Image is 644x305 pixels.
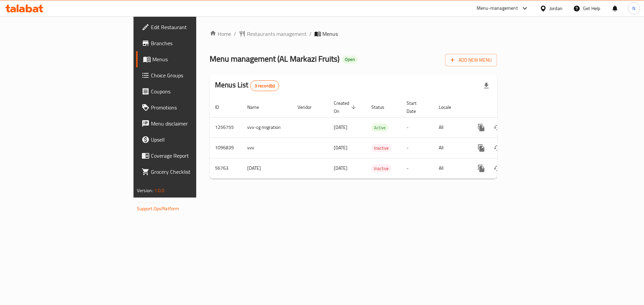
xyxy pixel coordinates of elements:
span: Restaurants management [247,30,307,38]
div: Menu-management [477,4,518,12]
button: Change Status [489,160,505,176]
span: Choice Groups [151,71,236,79]
span: Grocery Checklist [151,168,236,176]
span: [DATE] [334,164,347,172]
div: Open [342,56,358,64]
td: - [401,117,433,138]
a: Grocery Checklist [136,164,241,180]
span: N [632,5,635,12]
div: Active [371,124,388,132]
a: Coverage Report [136,148,241,164]
a: Menus [136,51,241,67]
button: more [473,120,489,136]
span: Name [247,103,268,111]
table: enhanced table [210,97,543,179]
span: [DATE] [334,143,347,152]
li: / [309,30,312,38]
button: Add New Menu [445,54,497,66]
nav: breadcrumb [210,30,497,38]
span: Active [371,124,388,132]
span: Promotions [151,103,236,111]
span: Coupons [151,87,236,95]
span: Inactive [371,144,391,152]
div: Inactive [371,164,391,172]
td: All [433,158,468,178]
span: Add New Menu [450,56,492,64]
div: Jordan [549,5,562,12]
td: All [433,117,468,138]
a: Branches [136,35,241,51]
a: Promotions [136,99,241,116]
div: Total records count [250,80,279,91]
span: Get support on: [137,198,168,206]
span: Status [371,103,393,111]
a: Menu disclaimer [136,116,241,132]
span: Branches [151,39,236,47]
span: Created On [334,99,358,115]
div: Export file [478,78,494,94]
span: Menus [152,55,236,63]
button: Change Status [489,140,505,156]
h2: Menus List [215,80,279,91]
button: more [473,160,489,176]
span: Vendor [298,103,320,111]
a: Upsell [136,132,241,148]
td: vvv [242,138,292,158]
a: Support.OpsPlatform [137,204,179,213]
a: Coupons [136,83,241,99]
span: Version: [137,186,153,195]
span: Start Date [407,99,425,115]
span: 3 record(s) [251,83,279,89]
td: [DATE] [242,158,292,178]
span: Menu disclaimer [151,120,236,128]
div: Inactive [371,144,391,152]
span: Menu management ( AL Markazi Fruits ) [210,51,339,66]
span: Upsell [151,136,236,144]
td: - [401,158,433,178]
td: - [401,138,433,158]
button: more [473,140,489,156]
td: All [433,138,468,158]
button: Change Status [489,120,505,136]
span: ID [215,103,228,111]
span: Menus [322,30,338,38]
span: Inactive [371,165,391,172]
span: Coverage Report [151,152,236,160]
span: Locale [439,103,460,111]
a: Restaurants management [239,30,307,38]
span: Edit Restaurant [151,23,236,31]
span: Open [342,57,358,62]
span: [DATE] [334,123,347,132]
span: 1.0.0 [154,186,165,195]
td: vvv-cg migration [242,117,292,138]
a: Edit Restaurant [136,19,241,35]
th: Actions [468,97,543,118]
a: Choice Groups [136,67,241,83]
